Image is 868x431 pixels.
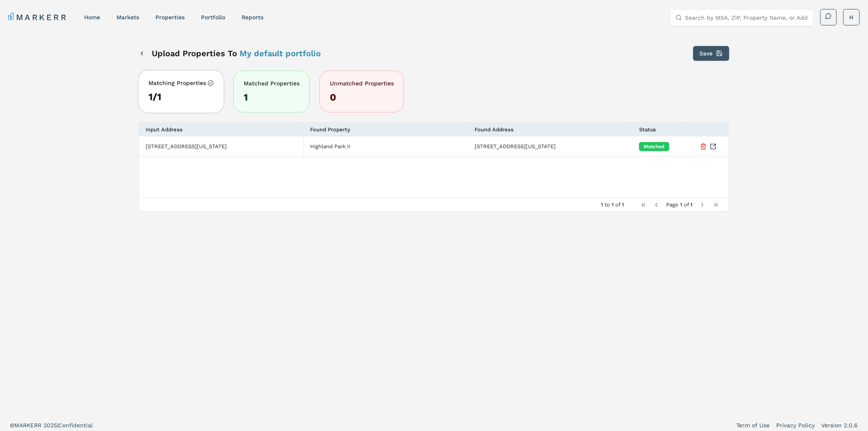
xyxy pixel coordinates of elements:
span: 2025 | [43,422,58,429]
button: Save [693,46,729,61]
span: Confidential [58,422,93,429]
a: Privacy Policy [777,421,815,429]
label: Matched Properties [244,79,299,87]
div: Last Page [713,202,719,208]
span: of [684,202,689,208]
span: Status [639,126,656,133]
button: Delete Property from Portfolio [700,139,707,154]
div: Highland Park II [304,136,468,156]
div: Matched [639,142,669,151]
span: My default portfolio [240,48,321,58]
div: [STREET_ADDRESS][US_STATE] [468,136,633,156]
a: markets [116,14,139,21]
span: H [850,13,854,21]
button: Back [139,46,145,61]
span: 1 [601,202,603,208]
label: Unmatched Properties [330,79,394,87]
div: [STREET_ADDRESS][US_STATE] [139,136,304,156]
input: Search by MSA, ZIP, Property Name, or Address [685,9,809,26]
div: First Page [640,202,647,208]
span: MARKERR [14,422,43,429]
div: Next Page [699,202,706,208]
h1: Upload Properties To [152,48,321,59]
span: Input Address [146,126,183,133]
span: to [605,202,610,208]
button: H [843,9,860,25]
label: Matching Properties [148,79,206,87]
span: Found Address [475,126,514,133]
a: Term of Use [737,421,770,429]
span: Found Property [310,126,350,133]
a: home [84,14,100,21]
a: Version 2.0.6 [822,421,858,429]
span: 1 [622,202,624,208]
span: 1 [691,202,693,208]
a: Portfolio [201,14,225,21]
a: Inspect Comparables [710,143,717,150]
span: 1 [681,202,683,208]
a: properties [155,14,185,21]
span: Page [667,202,679,208]
output: 0 [330,91,394,104]
a: reports [242,14,263,21]
output: 1 / 1 [148,90,214,103]
span: of [615,202,620,208]
span: © [10,422,14,429]
output: 1 [244,91,299,104]
a: MARKERR [8,11,68,23]
span: 1 [612,202,614,208]
div: Previous Page [653,202,660,208]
